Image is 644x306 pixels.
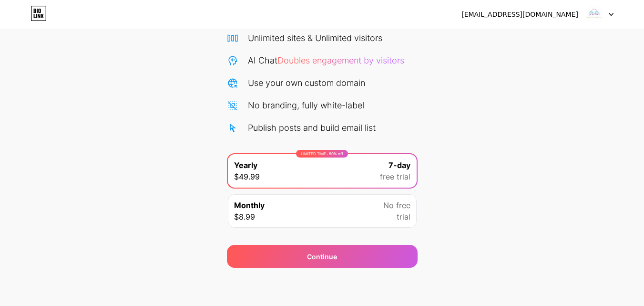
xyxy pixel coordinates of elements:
span: trial [397,211,410,222]
div: AI Chat [248,54,404,67]
div: No branding, fully white-label [248,99,364,112]
div: [EMAIL_ADDRESS][DOMAIN_NAME] [461,10,578,20]
span: $8.99 [234,211,255,222]
span: Monthly [234,200,265,211]
div: LIMITED TIME : 50% off [296,150,348,158]
span: free trial [380,171,410,182]
img: horizonosc [585,5,603,23]
div: Unlimited sites & Unlimited visitors [248,32,382,44]
div: Publish posts and build email list [248,121,376,134]
span: 7-day [388,159,410,171]
span: Yearly [234,159,257,171]
div: Continue [307,252,337,262]
span: $49.99 [234,171,260,182]
span: Doubles engagement by visitors [277,55,404,65]
span: No free [383,200,410,211]
div: Use your own custom domain [248,76,365,89]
